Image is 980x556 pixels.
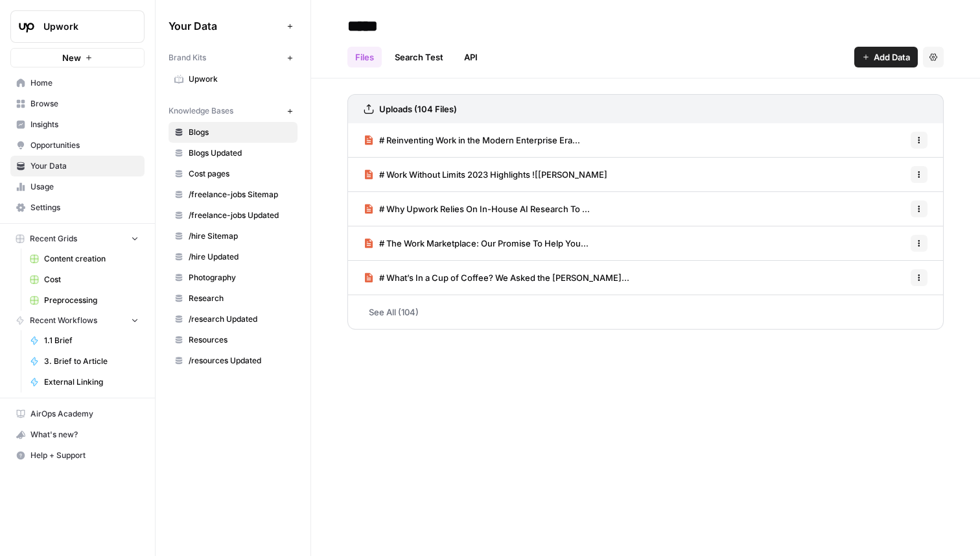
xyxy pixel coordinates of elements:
[44,376,139,388] span: External Linking
[169,288,297,309] a: Research
[169,18,282,34] span: Your Data
[10,424,145,445] button: What's new?
[30,233,77,245] span: Recent Grids
[364,158,607,191] a: # Work Without Limits 2023 Highlights ![[PERSON_NAME]
[44,274,139,285] span: Cost
[189,355,292,367] span: /resources Updated
[189,210,292,221] span: /freelance-jobs Updated
[44,253,139,265] span: Content creation
[169,226,297,247] a: /hire Sitemap
[189,127,292,138] span: Blogs
[379,202,590,215] span: # Why Upwork Relies On In-House AI Research To ...
[189,293,292,304] span: Research
[347,47,382,67] a: Files
[30,139,139,151] span: Opportunities
[24,248,145,269] a: Content creation
[379,134,580,147] span: # Reinventing Work in the Modern Enterprise Era...
[379,103,457,115] h3: Uploads (104 Files)
[169,247,297,267] a: /hire Updated
[30,181,139,193] span: Usage
[30,119,139,130] span: Insights
[30,408,139,420] span: AirOps Academy
[379,271,629,284] span: # What’s In a Cup of Coffee? We Asked the [PERSON_NAME]...
[10,311,145,330] button: Recent Workflows
[10,73,145,93] a: Home
[30,160,139,172] span: Your Data
[364,192,590,226] a: # Why Upwork Relies On In-House AI Research To ...
[189,73,292,85] span: Upwork
[62,51,81,64] span: New
[24,372,145,393] a: External Linking
[364,95,457,123] a: Uploads (104 Files)
[24,351,145,372] a: 3. Brief to Article
[189,251,292,263] span: /hire Updated
[44,356,139,367] span: 3. Brief to Article
[189,168,292,180] span: Cost pages
[189,189,292,200] span: /freelance-jobs Sitemap
[169,163,297,184] a: Cost pages
[189,230,292,242] span: /hire Sitemap
[364,123,580,157] a: # Reinventing Work in the Modern Enterprise Era...
[44,335,139,346] span: 1.1 Brief
[44,295,139,306] span: Preprocessing
[169,122,297,143] a: Blogs
[169,205,297,226] a: /freelance-jobs Updated
[189,334,292,346] span: Resources
[10,93,145,114] a: Browse
[169,184,297,205] a: /freelance-jobs Sitemap
[24,290,145,311] a: Preprocessing
[456,47,485,67] a: API
[43,20,122,33] span: Upwork
[347,295,944,329] a: See All (104)
[10,197,145,218] a: Settings
[387,47,451,67] a: Search Test
[10,48,145,67] button: New
[874,51,910,64] span: Add Data
[189,313,292,325] span: /research Updated
[15,15,38,38] img: Upwork Logo
[854,47,918,67] button: Add Data
[30,315,97,326] span: Recent Workflows
[10,135,145,156] a: Opportunities
[10,229,145,248] button: Recent Grids
[379,237,589,250] span: # The Work Marketplace: Our Promise To Help You...
[30,77,139,89] span: Home
[169,69,297,90] a: Upwork
[169,309,297,330] a: /research Updated
[30,98,139,110] span: Browse
[169,267,297,288] a: Photography
[10,114,145,135] a: Insights
[364,261,629,295] a: # What’s In a Cup of Coffee? We Asked the [PERSON_NAME]...
[169,105,233,117] span: Knowledge Bases
[169,350,297,371] a: /resources Updated
[169,143,297,163] a: Blogs Updated
[10,176,145,197] a: Usage
[10,404,145,424] a: AirOps Academy
[379,168,607,181] span: # Work Without Limits 2023 Highlights ![[PERSON_NAME]
[189,272,292,284] span: Photography
[10,445,145,466] button: Help + Support
[189,147,292,159] span: Blogs Updated
[11,425,144,444] div: What's new?
[10,156,145,176] a: Your Data
[10,10,145,43] button: Workspace: Upwork
[24,330,145,351] a: 1.1 Brief
[24,269,145,290] a: Cost
[169,52,206,64] span: Brand Kits
[169,330,297,350] a: Resources
[30,450,139,461] span: Help + Support
[30,202,139,213] span: Settings
[364,226,589,260] a: # The Work Marketplace: Our Promise To Help You...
